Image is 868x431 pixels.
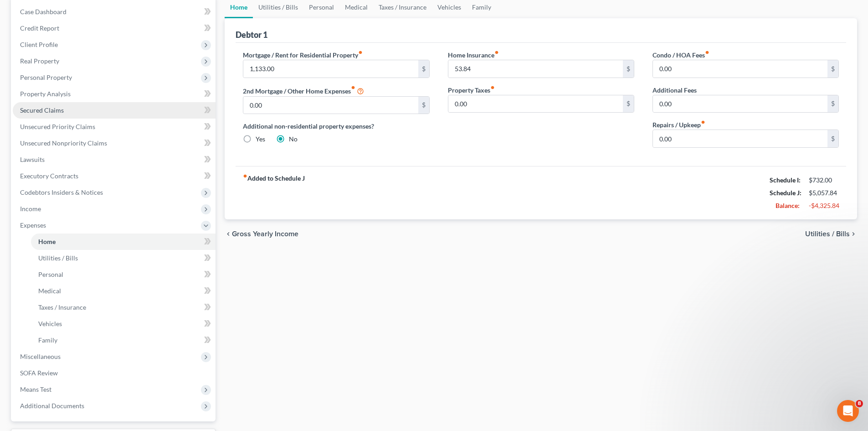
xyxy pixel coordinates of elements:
[827,130,838,147] div: $
[243,50,363,60] label: Mortgage / Rent for Residential Property
[13,151,216,168] a: Lawsuits
[701,120,705,125] i: fiber_manual_record
[837,400,859,422] iframe: Intercom live chat
[38,238,56,245] span: Home
[358,50,363,55] i: fiber_manual_record
[827,95,838,113] div: $
[418,60,429,78] div: $
[13,119,216,135] a: Unsecured Priority Claims
[623,95,634,113] div: $
[13,86,216,102] a: Property Analysis
[20,57,59,65] span: Real Property
[652,50,709,60] label: Condo / HOA Fees
[13,4,216,20] a: Case Dashboard
[448,85,495,95] label: Property Taxes
[243,60,418,78] input: --
[653,95,827,113] input: --
[20,385,51,393] span: Means Test
[653,130,827,147] input: --
[776,202,800,209] strong: Balance:
[38,287,61,295] span: Medical
[20,90,71,98] span: Property Analysis
[31,250,216,266] a: Utilities / Bills
[20,106,64,114] span: Secured Claims
[20,369,58,377] span: SOFA Review
[232,230,298,238] span: Gross Yearly Income
[20,205,41,213] span: Income
[20,24,59,32] span: Credit Report
[448,60,623,78] input: --
[809,201,839,210] div: -$4,325.84
[20,353,61,360] span: Miscellaneous
[31,299,216,316] a: Taxes / Insurance
[31,266,216,283] a: Personal
[13,365,216,381] a: SOFA Review
[20,221,46,229] span: Expenses
[652,85,697,95] label: Additional Fees
[351,85,355,90] i: fiber_manual_record
[38,303,86,311] span: Taxes / Insurance
[418,97,429,114] div: $
[805,230,850,238] span: Utilities / Bills
[770,176,801,184] strong: Schedule I:
[827,60,838,78] div: $
[243,174,247,178] i: fiber_manual_record
[31,332,216,348] a: Family
[20,402,84,410] span: Additional Documents
[856,400,863,407] span: 8
[805,230,857,238] button: Utilities / Bills chevron_right
[31,283,216,299] a: Medical
[13,168,216,184] a: Executory Contracts
[20,139,107,147] span: Unsecured Nonpriority Claims
[20,156,45,163] span: Lawsuits
[20,172,78,180] span: Executory Contracts
[243,85,364,96] label: 2nd Mortgage / Other Home Expenses
[31,316,216,332] a: Vehicles
[652,120,705,130] label: Repairs / Upkeep
[243,97,418,114] input: --
[809,188,839,197] div: $5,057.84
[494,50,499,55] i: fiber_manual_record
[243,121,429,131] label: Additional non-residential property expenses?
[705,50,709,55] i: fiber_manual_record
[20,188,103,196] span: Codebtors Insiders & Notices
[13,135,216,151] a: Unsecured Nonpriority Claims
[20,8,67,16] span: Case Dashboard
[653,60,827,78] input: --
[20,123,95,130] span: Unsecured Priority Claims
[809,176,839,185] div: $732.00
[236,29,267,40] div: Debtor 1
[850,230,857,238] i: chevron_right
[13,102,216,119] a: Secured Claims
[225,230,298,238] button: chevron_left Gross Yearly Income
[31,234,216,250] a: Home
[13,20,216,36] a: Credit Report
[770,189,801,197] strong: Schedule J:
[38,320,62,327] span: Vehicles
[289,135,298,144] label: No
[243,174,305,212] strong: Added to Schedule J
[448,50,499,60] label: Home Insurance
[20,41,58,48] span: Client Profile
[623,60,634,78] div: $
[38,336,57,344] span: Family
[38,254,78,262] span: Utilities / Bills
[448,95,623,113] input: --
[38,270,63,278] span: Personal
[490,85,495,90] i: fiber_manual_record
[225,230,232,238] i: chevron_left
[20,73,72,81] span: Personal Property
[256,135,265,144] label: Yes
